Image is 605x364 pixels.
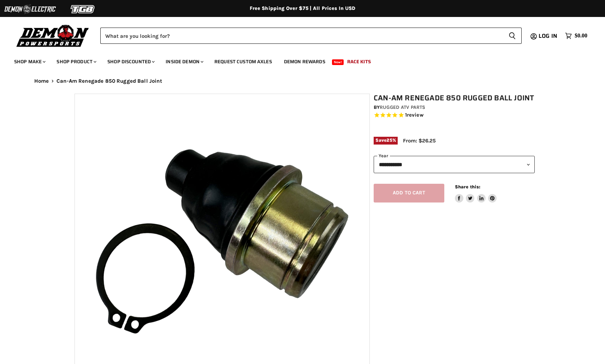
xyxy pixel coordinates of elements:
[539,31,557,40] span: Log in
[9,54,50,69] a: Shop Make
[405,112,423,118] span: 1 reviews
[575,33,587,39] span: $0.00
[407,112,423,118] span: review
[503,28,522,44] button: Search
[100,28,522,44] form: Product
[374,104,535,111] div: by
[209,54,277,69] a: Request Custom Axles
[535,33,562,39] a: Log in
[342,54,376,69] a: Race Kits
[374,94,535,102] h1: Can-Am Renegade 850 Rugged Ball Joint
[374,137,398,145] span: Save %
[9,52,586,69] ul: Main menu
[20,78,585,84] nav: Breadcrumbs
[403,137,436,144] span: From: $26.25
[374,156,535,173] select: year
[57,2,109,16] img: TGB Logo 2
[34,78,49,84] a: Home
[374,112,535,119] span: Rated 5.0 out of 5 stars 1 reviews
[562,31,591,41] a: $0.00
[4,2,57,16] img: Demon Electric Logo 2
[51,54,101,69] a: Shop Product
[455,184,497,202] aside: Share this:
[455,184,480,189] span: Share this:
[332,59,344,65] span: New!
[57,78,162,84] span: Can-Am Renegade 850 Rugged Ball Joint
[380,104,425,110] a: Rugged ATV Parts
[386,137,392,143] span: 25
[102,54,159,69] a: Shop Discounted
[100,28,503,44] input: Search
[20,5,585,12] div: Free Shipping Over $75 | All Prices In USD
[279,54,331,69] a: Demon Rewards
[14,23,91,48] img: Demon Powersports
[160,54,208,69] a: Inside Demon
